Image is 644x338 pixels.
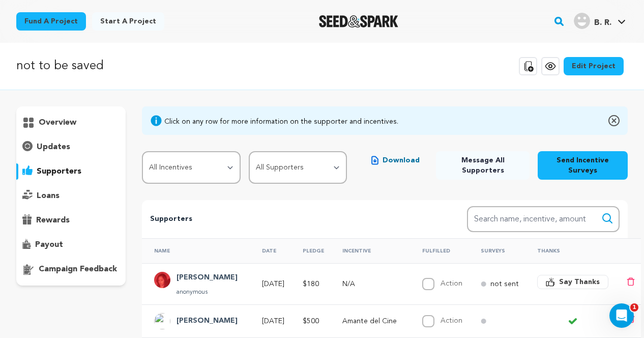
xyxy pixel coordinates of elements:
p: campaign feedback [39,263,117,275]
p: Amante del Cine [342,316,404,326]
p: Supporters [150,213,434,226]
th: Incentive [330,238,410,263]
button: rewards [16,212,126,229]
button: overview [16,115,126,131]
img: cb39b16e30f3465f.jpg [154,272,170,288]
button: Message All Supporters [436,151,530,180]
th: Name [142,238,250,263]
span: Download [383,155,420,165]
span: 1 [630,303,638,312]
span: $500 [303,318,319,325]
th: Surveys [469,238,525,263]
a: Fund a project [16,12,86,31]
p: overview [39,117,76,129]
p: rewards [36,214,70,227]
button: payout [16,237,126,253]
button: Say Thanks [537,275,608,289]
button: Send Incentive Surveys [538,151,628,180]
button: Download [363,151,428,170]
span: Message All Supporters [444,155,521,176]
p: updates [37,141,70,153]
button: loans [16,188,126,204]
p: supporters [37,165,81,178]
th: Fulfilled [410,238,469,263]
label: Action [441,280,462,287]
iframe: Intercom live chat [609,303,634,328]
span: Say Thanks [559,277,600,287]
button: supporters [16,163,126,180]
div: B. R.'s Profile [574,13,611,29]
h4: DeHoyos Amado [177,315,238,327]
p: payout [35,239,63,251]
h4: Diane Zaragoza [177,272,238,284]
p: [DATE] [262,279,284,289]
img: user.png [574,13,590,29]
p: loans [37,190,60,202]
button: campaign feedback [16,261,126,277]
button: updates [16,139,126,155]
img: close-o.svg [608,115,620,127]
a: Edit Project [564,57,624,75]
p: not to be saved [16,57,104,75]
span: B. R.'s Profile [572,11,628,32]
a: B. R.'s Profile [572,11,628,29]
label: Action [441,317,462,324]
div: Click on any row for more information on the supporter and incentives. [164,117,398,127]
a: Seed&Spark Homepage [319,15,399,27]
p: N/A [342,279,404,289]
span: B. R. [594,19,611,27]
img: AAcHTtfRFeFHEn0nGjoMsiVhgJUyRuvQ9W-ZRUH4wS8lwi3xSu_q=s96-c [154,313,170,329]
span: $180 [303,280,319,288]
p: not sent [490,279,519,289]
th: Pledge [290,238,330,263]
th: Thanks [525,238,614,263]
a: Start a project [92,12,164,31]
th: Date [250,238,290,263]
img: Seed&Spark Logo Dark Mode [319,15,399,27]
input: Search name, incentive, amount [467,206,620,232]
p: [DATE] [262,316,284,326]
p: anonymous [177,288,238,296]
